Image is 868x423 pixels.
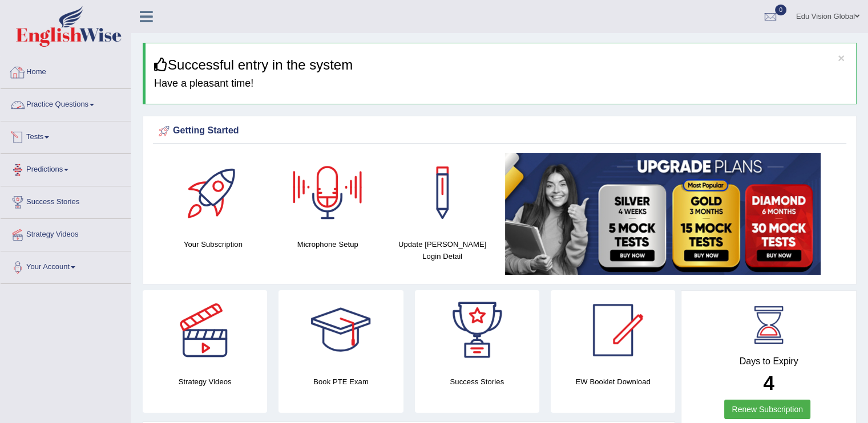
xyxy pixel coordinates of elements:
h4: Microphone Setup [276,238,380,250]
div: Getting Started [156,123,843,140]
h4: Days to Expiry [694,356,843,367]
h4: Strategy Videos [143,376,267,388]
b: 4 [763,372,774,394]
a: Predictions [1,154,131,182]
a: Home [1,56,131,85]
a: Renew Subscription [724,400,810,419]
h4: Have a pleasant time! [154,78,847,90]
h4: Success Stories [415,376,539,388]
h4: EW Booklet Download [551,376,675,388]
h3: Successful entry in the system [154,58,847,72]
a: Practice Questions [1,89,131,117]
h4: Book PTE Exam [278,376,403,388]
button: × [838,52,845,64]
a: Strategy Videos [1,219,131,247]
h4: Update [PERSON_NAME] Login Detail [391,238,494,262]
img: small5.jpg [505,153,821,275]
a: Success Stories [1,186,131,215]
span: 0 [775,5,786,15]
a: Your Account [1,251,131,280]
h4: Your Subscription [162,238,265,250]
a: Tests [1,121,131,150]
